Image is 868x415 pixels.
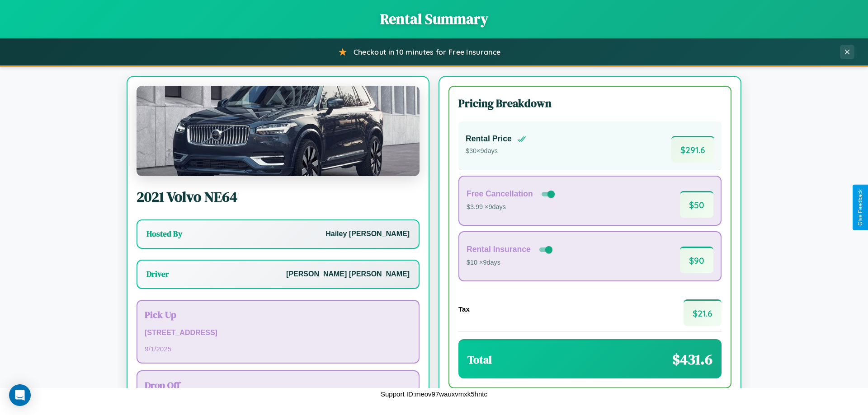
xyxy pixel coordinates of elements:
[137,86,420,176] img: Volvo NE64
[467,245,531,254] h4: Rental Insurance
[467,189,533,199] h4: Free Cancellation
[354,47,500,56] span: Checkout in 10 minutes for Free Insurance
[146,269,169,280] h3: Driver
[146,228,182,239] h3: Hosted By
[467,201,557,213] p: $3.99 × 9 days
[9,9,859,29] h1: Rental Summary
[684,299,722,326] span: $ 21.6
[671,136,714,163] span: $ 291.6
[381,388,487,400] p: Support ID: meov97wauxvmxk5hntc
[680,247,713,273] span: $ 90
[458,305,470,313] h4: Tax
[145,326,411,340] p: [STREET_ADDRESS]
[458,96,722,111] h3: Pricing Breakdown
[286,268,410,281] p: [PERSON_NAME] [PERSON_NAME]
[467,352,492,367] h3: Total
[857,189,863,226] div: Give Feedback
[680,191,713,218] span: $ 50
[9,384,31,406] div: Open Intercom Messenger
[145,343,411,355] p: 9 / 1 / 2025
[466,145,526,157] p: $ 30 × 9 days
[325,228,410,241] p: Hailey [PERSON_NAME]
[137,187,420,207] h2: 2021 Volvo NE64
[145,308,411,321] h3: Pick Up
[672,350,712,369] span: $ 431.6
[466,134,512,144] h4: Rental Price
[467,257,554,269] p: $10 × 9 days
[145,378,411,392] h3: Drop Off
